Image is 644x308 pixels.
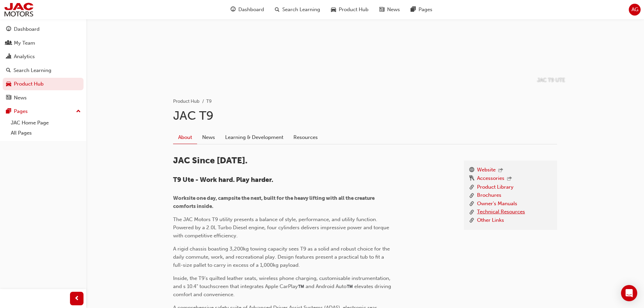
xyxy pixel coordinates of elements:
a: Product Hub [173,98,199,104]
span: www-icon [469,166,474,175]
span: Product Hub [339,6,368,14]
span: link-icon [469,183,474,192]
a: Product Library [477,183,514,192]
span: Pages [419,6,432,14]
a: Analytics [3,50,84,63]
span: keys-icon [469,174,474,183]
span: pages-icon [411,5,416,14]
a: Dashboard [3,23,84,35]
div: Open Intercom Messenger [621,285,637,301]
span: Dashboard [238,6,264,14]
span: A rigid chassis boasting 3,200kg towing capacity sees T9 as a solid and robust choice for the dai... [173,246,391,268]
a: News [197,131,220,144]
h1: JAC T9 [173,108,557,123]
a: search-iconSearch Learning [269,3,326,17]
div: Dashboard [14,25,40,33]
div: Analytics [14,53,35,61]
a: guage-iconDashboard [225,3,269,17]
span: outbound-icon [498,168,503,173]
span: Inside, the T9's quilted leather seats, wireless phone charging, customisable instrumentation, an... [173,275,392,298]
span: search-icon [6,68,11,74]
span: link-icon [469,200,474,208]
div: Pages [14,108,28,115]
li: T9 [206,98,212,105]
a: Website [477,166,496,175]
span: T9 Ute - Work hard. Play harder. [173,176,273,184]
span: people-icon [6,40,11,46]
span: guage-icon [6,26,11,32]
span: Search Learning [282,6,320,14]
span: news-icon [6,95,11,101]
button: DashboardMy TeamAnalyticsSearch LearningProduct HubNews [3,22,84,105]
span: guage-icon [231,5,236,14]
span: outbound-icon [507,176,512,182]
a: Owner's Manuals [477,200,517,208]
a: All Pages [8,128,84,138]
a: Learning & Development [220,131,288,144]
span: link-icon [469,216,474,225]
a: car-iconProduct Hub [326,3,374,17]
a: JAC Home Page [8,118,84,128]
a: My Team [3,37,84,49]
button: AG [629,4,641,16]
span: News [387,6,400,14]
a: Product Hub [3,78,84,90]
span: JAC Since [DATE]. [173,155,247,166]
a: Search Learning [3,64,84,77]
div: Search Learning [14,67,51,74]
a: Accessories [477,174,504,183]
span: car-icon [6,81,11,87]
div: News [14,94,27,102]
span: Worksite one day, campsite the next, built for the heavy lifting with all the creature comforts i... [173,195,376,209]
span: car-icon [331,5,336,14]
div: My Team [14,39,35,47]
span: prev-icon [74,294,79,303]
p: JAC T9 UTE [537,76,565,84]
button: Pages [3,105,84,118]
span: AG [631,6,638,14]
span: search-icon [275,5,280,14]
a: Other Links [477,216,504,225]
a: Technical Resources [477,208,525,216]
span: link-icon [469,208,474,216]
span: chart-icon [6,54,11,60]
a: news-iconNews [374,3,405,17]
a: Brochures [477,191,501,200]
span: news-icon [379,5,384,14]
span: The JAC Motors T9 utility presents a balance of style, performance, and utility function. Powered... [173,216,390,239]
a: pages-iconPages [405,3,438,17]
a: About [173,131,197,144]
span: pages-icon [6,109,11,115]
span: up-icon [76,107,81,116]
a: Resources [288,131,323,144]
a: News [3,92,84,104]
span: link-icon [469,191,474,200]
img: jac-portal [3,2,34,17]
